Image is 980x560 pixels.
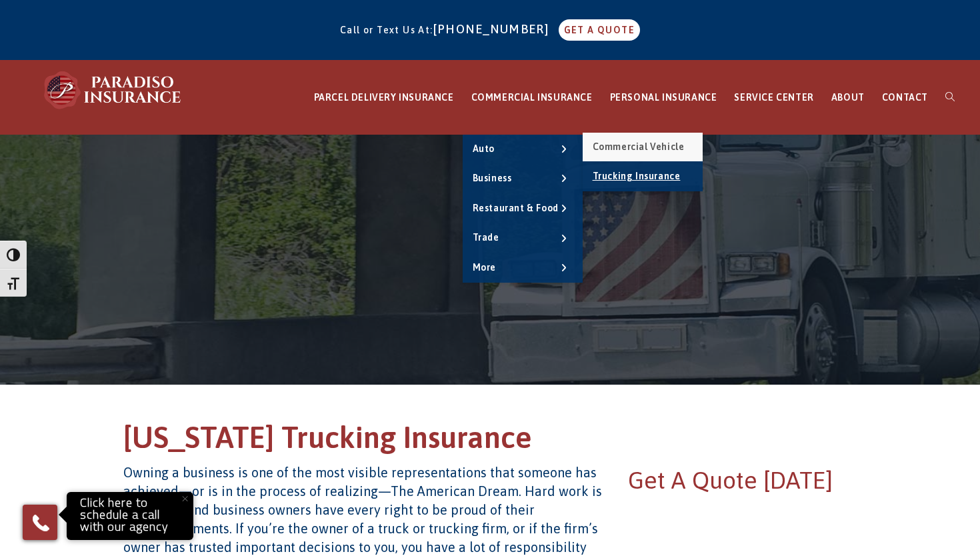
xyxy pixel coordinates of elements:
span: ABOUT [831,92,865,103]
a: COMMERCIAL INSURANCE [463,61,601,135]
span: PERSONAL INSURANCE [610,92,717,103]
a: ABOUT [823,61,873,135]
a: PERSONAL INSURANCE [601,61,726,135]
span: CONTACT [882,92,928,103]
a: Business [463,164,583,193]
a: More [463,253,583,283]
span: More [473,262,496,273]
a: Restaurant & Food [463,194,583,223]
h2: Get A Quote [DATE] [628,463,857,497]
h1: [US_STATE] Trucking Insurance [123,418,857,464]
a: Commercial Vehicle [583,133,703,162]
span: Trade [473,232,499,243]
a: PARCEL DELIVERY INSURANCE [305,61,463,135]
img: Paradiso Insurance [40,70,187,110]
a: Auto [463,135,583,164]
a: CONTACT [873,61,937,135]
img: Phone icon [30,512,51,533]
a: Trucking Insurance [583,162,703,191]
span: COMMERCIAL INSURANCE [471,92,593,103]
span: Auto [473,143,495,154]
span: Business [473,173,512,183]
span: Commercial Vehicle [593,141,685,152]
span: Restaurant & Food [473,203,559,213]
span: SERVICE CENTER [734,92,813,103]
span: PARCEL DELIVERY INSURANCE [314,92,454,103]
a: GET A QUOTE [559,19,640,41]
a: SERVICE CENTER [725,61,822,135]
a: [PHONE_NUMBER] [433,22,556,36]
span: Trucking Insurance [593,171,681,181]
a: Trade [463,223,583,253]
span: Call or Text Us At: [340,25,433,35]
p: Click here to schedule a call with our agency [70,495,190,537]
button: Close [170,484,199,513]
